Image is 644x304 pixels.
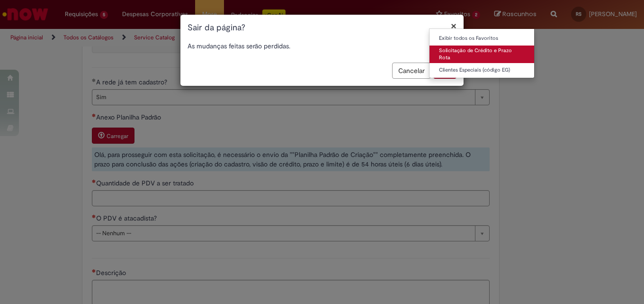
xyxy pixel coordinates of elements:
[429,33,534,44] a: Exibir todos os Favoritos
[188,41,456,51] p: As mudanças feitas serão perdidas.
[429,46,534,63] a: Solicitação de Crédito e Prazo Rota
[429,28,535,78] ul: Favoritos
[451,21,456,31] button: Fechar modal
[188,22,456,34] h1: Sair da página?
[429,65,534,75] a: Clientes Especiais (código EG)
[392,63,431,79] button: Cancelar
